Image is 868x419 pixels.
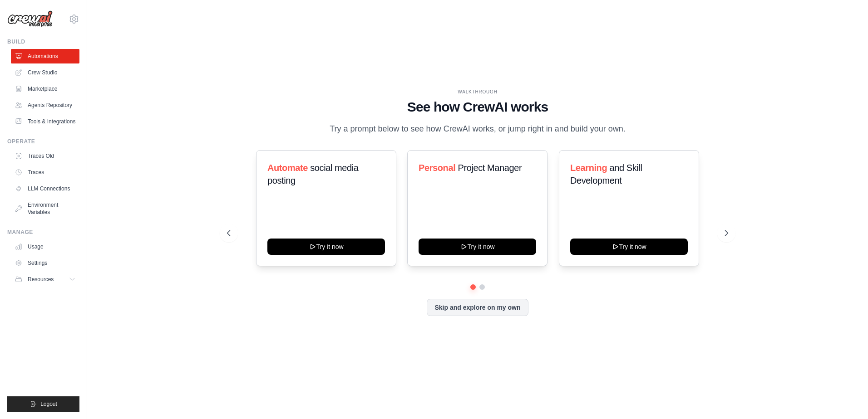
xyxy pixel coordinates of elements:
[11,82,79,96] a: Marketplace
[11,198,79,219] a: Environment Variables
[11,49,79,63] a: Automations
[267,239,385,255] button: Try it now
[227,88,728,95] div: WALKTHROUGH
[11,98,79,112] a: Agents Repository
[40,400,57,408] span: Logout
[11,256,79,270] a: Settings
[325,122,630,136] p: Try a prompt below to see how CrewAI works, or jump right in and build your own.
[570,163,607,173] span: Learning
[267,163,308,173] span: Automate
[7,38,79,45] div: Build
[11,149,79,163] a: Traces Old
[11,272,79,287] button: Resources
[11,114,79,129] a: Tools & Integrations
[7,10,53,28] img: Logo
[7,229,79,236] div: Manage
[419,239,536,255] button: Try it now
[7,396,79,412] button: Logout
[11,181,79,196] a: LLM Connections
[11,239,79,254] a: Usage
[227,99,728,115] h1: See how CrewAI works
[427,299,528,316] button: Skip and explore on my own
[28,276,54,283] span: Resources
[570,163,642,185] span: and Skill Development
[419,163,455,173] span: Personal
[570,239,688,255] button: Try it now
[7,138,79,145] div: Operate
[267,163,359,185] span: social media posting
[11,165,79,180] a: Traces
[458,163,522,173] span: Project Manager
[11,65,79,80] a: Crew Studio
